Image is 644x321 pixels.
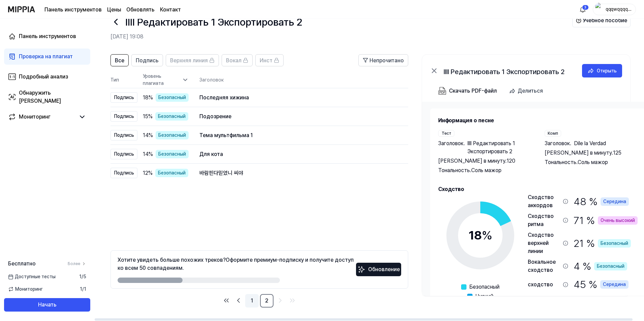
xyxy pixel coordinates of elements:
font: Панель инструментов [19,33,76,39]
a: 2 [260,294,273,308]
font: % [589,195,598,207]
font: Заголовок [545,140,570,147]
font: Безопасный [601,240,628,246]
font: % [482,228,492,243]
font: Сходство аккордов [528,194,554,208]
font: Подпись [114,132,134,138]
font: сходство [528,281,553,288]
font: 5 [83,274,86,279]
font: Подпись [114,170,134,175]
a: Панель инструментов [44,6,102,14]
a: Мониторинг [8,113,75,121]
button: Обновление [356,263,401,276]
font: 21 [574,237,584,249]
font: 125 [613,150,621,156]
font: % [149,94,153,101]
font: Мониторинг [19,114,51,120]
font: llll Редактировать 1 Экспортировать 2 [444,68,565,76]
img: профиль [595,3,603,16]
font: Очень высокий [601,218,635,223]
font: Делиться [518,88,543,94]
font: Уровень плагиата [143,73,164,86]
font: Подпись [114,151,134,157]
a: Более [68,261,86,267]
font: 120 [507,158,515,164]
button: Вокал [222,54,253,66]
font: 4 [574,260,580,272]
button: Делиться [506,84,548,98]
font: Все [115,57,124,64]
button: Подпись [131,54,163,66]
img: Блестки [357,265,365,274]
font: 18 [143,94,149,101]
font: [PERSON_NAME] в минуту. [438,158,507,164]
img: Скачать PDF-файл [438,87,446,95]
font: Скачать PDF-файл [449,88,497,94]
a: Перейти на первую страницу [221,295,232,306]
font: Подпись [136,57,159,64]
a: 1 [245,294,259,308]
font: Цены [107,6,121,13]
font: Тест [442,131,451,136]
h1: llll Редактировать 1 Экспортировать 2 [125,14,302,30]
font: 3 [584,5,586,9]
font: Вокал [226,57,241,64]
font: / [82,286,84,292]
font: % [148,113,153,120]
font: Безопасный [158,132,186,138]
font: Более [68,261,80,266]
button: Непрочитано [358,54,408,66]
font: Мониторинг [15,286,43,292]
img: Помощь [576,18,581,23]
a: Проверка на плагиат [4,49,90,65]
font: Безопасный [158,151,186,157]
a: Перейти на следующую страницу [275,295,286,306]
button: 알림3 [577,4,588,15]
font: Середина [603,282,626,287]
font: Низкий [475,293,493,299]
font: Обновление [368,266,400,272]
font: Заголовок [438,140,463,147]
font: 15 [143,113,148,120]
font: Верхняя линия [170,57,208,64]
font: 1 [84,286,86,292]
button: профильqqqwqqqqww [593,4,636,15]
font: Подозрение [199,113,231,120]
font: Тема мультфильма 1 [199,132,253,138]
font: Соль мажор [471,167,502,173]
a: Обнаружить [PERSON_NAME] [4,89,90,105]
a: Перейти на последнюю страницу [287,295,298,306]
font: Безопасный [469,284,500,290]
font: % [586,214,595,226]
font: [PERSON_NAME] в минуту. [545,150,613,156]
font: Вокальное сходство [528,259,556,273]
a: Открыть [582,64,622,77]
font: Последняя хижина [199,94,249,101]
font: Проверка на плагиат [19,53,73,60]
font: 14 [143,151,149,157]
font: % [586,237,595,249]
font: Тип [110,77,119,83]
font: [DATE] 19:08 [110,33,143,40]
font: . [570,140,571,147]
button: Скачать PDF-файл [437,84,498,98]
font: 18 [469,228,482,243]
font: Начать [38,301,57,308]
a: Подробный анализ [4,69,90,85]
font: 1 [79,274,82,279]
font: Заголовок [199,77,224,83]
a: Контакт [160,6,181,14]
font: % [589,278,598,290]
font: Безопасный [597,263,624,269]
font: Безопасный [158,170,186,175]
font: Оформите премиум-подписку и получите доступ ко всем 50 совпадениям. [118,257,354,271]
nav: пагинация [110,294,408,308]
font: % [149,132,153,138]
font: Для кота [199,151,223,157]
font: 12 [143,170,148,176]
button: Все [110,54,129,66]
a: Цены [107,6,121,14]
font: 48 [574,195,586,207]
font: Бесплатно [8,260,36,267]
font: llll Редактировать 1 Экспортировать 2 [125,16,302,28]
